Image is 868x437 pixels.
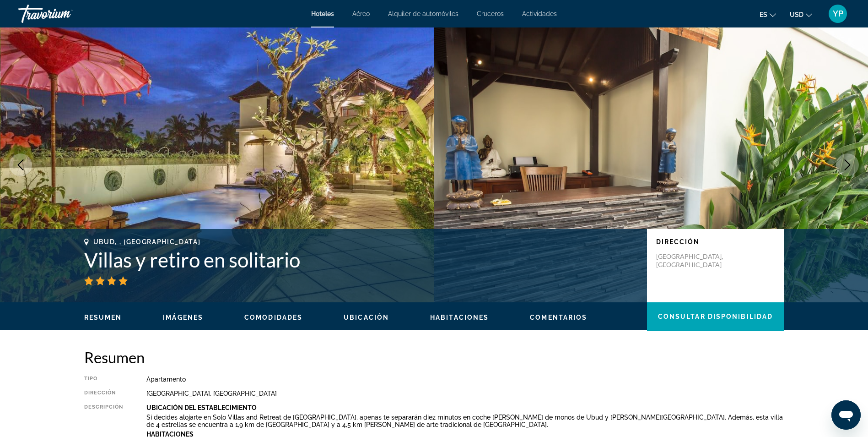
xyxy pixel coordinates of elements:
button: Comodidades [244,313,302,322]
span: Comentarios [530,314,587,321]
span: YP [833,9,843,18]
a: Hoteles [311,10,334,17]
a: Travorium [18,2,110,26]
p: Dirección [656,238,775,246]
span: es [760,11,767,18]
button: Resumen [84,313,122,322]
button: Consultar disponibilidad [647,302,784,331]
button: Ubicación [344,313,389,322]
iframe: Botón para iniciar la ventana de mensajería [831,400,861,430]
b: Ubicación Del Establecimiento [146,404,257,411]
span: Resumen [84,314,122,321]
button: Menú de usuario [826,4,850,23]
button: Comentarios [530,313,587,322]
h2: Resumen [84,348,784,366]
div: Dirección [84,390,124,397]
p: Si decides alojarte en Solo Villas and Retreat de [GEOGRAPHIC_DATA], apenas te separarán diez min... [146,414,784,428]
button: Habitaciones [430,313,489,322]
div: Tipo [84,376,124,383]
div: [GEOGRAPHIC_DATA], [GEOGRAPHIC_DATA] [146,390,784,397]
span: Consultar disponibilidad [658,313,773,320]
button: Siguiente imagen [836,153,859,176]
span: Comodidades [244,314,302,321]
a: Aéreo [352,10,370,17]
span: Ubud, , [GEOGRAPHIC_DATA] [93,238,201,246]
button: Imágenes [163,313,203,322]
span: Ubicación [344,314,389,321]
h1: Villas y retiro en solitario [84,248,638,272]
a: Cruceros [477,10,504,17]
div: Apartamento [146,376,784,383]
button: Cambiar idioma [760,8,776,21]
a: Actividades [522,10,557,17]
button: Imagen anterior [9,153,32,176]
span: Imágenes [163,314,203,321]
button: Cambiar moneda [790,8,812,21]
span: Habitaciones [430,314,489,321]
p: [GEOGRAPHIC_DATA], [GEOGRAPHIC_DATA] [656,252,729,269]
span: USD [790,11,803,18]
a: Alquiler de automóviles [388,10,458,17]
